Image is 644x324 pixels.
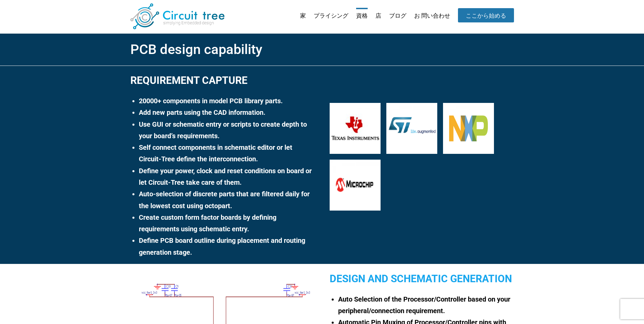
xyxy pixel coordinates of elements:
li: Auto Selection of the Processor/Controller based on your peripheral/connection requirement. [338,293,514,317]
a: 店 [375,8,381,30]
li: Auto-selection of discrete parts that are filtered daily for the lowest cost using octopart. [139,188,314,212]
h1: PCB design capability [130,39,514,60]
a: プライシング [314,8,348,30]
h2: Design and Schematic Generation [330,270,514,287]
img: 回路ツリー [130,3,224,29]
a: ブログ [389,8,406,30]
li: 20000+ components in model PCB library parts. [139,95,314,107]
li: Use GUI or schematic entry or scripts to create depth to your board’s requirements. [139,119,314,142]
li: Define your power, clock and reset conditions on board or let Circuit-Tree take care of them. [139,165,314,188]
h2: Requirement Capture [130,72,314,89]
a: ここから始める [458,8,514,22]
li: Define PCB board outline during placement and routing generation stage. [139,235,314,258]
li: Create custom form factor boards by defining requirements using schematic entry. [139,212,314,235]
li: Add new parts using the CAD information. [139,107,314,118]
a: お 問い合わせ [414,8,450,30]
li: Self connect components in schematic editor or let Circuit-Tree define the interconnection. [139,142,314,165]
a: 家 [300,8,306,30]
a: 資格 [356,8,368,30]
